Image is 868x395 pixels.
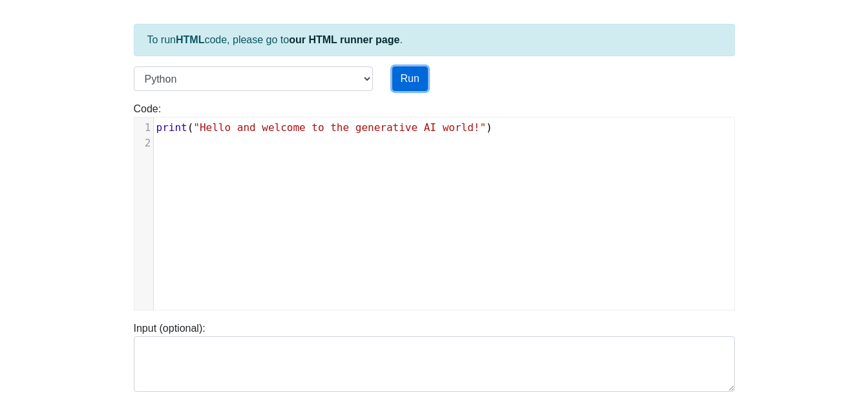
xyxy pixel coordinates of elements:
[156,121,492,134] span: ( )
[124,321,745,392] div: Input (optional):
[134,120,153,136] div: 1
[134,24,735,56] div: To run code, please go to .
[134,136,153,151] div: 2
[193,121,486,134] span: "Hello and welcome to the generative AI world!"
[392,66,428,91] button: Run
[124,101,745,310] div: Code:
[156,121,187,134] span: print
[289,34,399,45] a: our HTML runner page
[176,34,204,45] strong: HTML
